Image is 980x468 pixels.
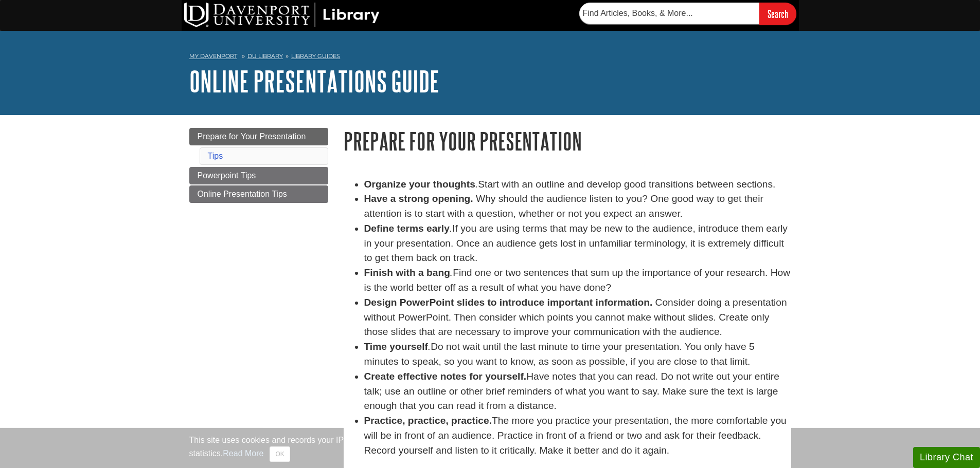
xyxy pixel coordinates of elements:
em: . [475,179,478,190]
a: Online Presentations Guide [189,65,439,97]
a: My Davenport [189,52,237,61]
nav: breadcrumb [189,49,791,66]
strong: Finish with a bang [364,267,450,278]
li: Start with an outline and develop good transitions between sections. [364,177,791,192]
em: . [428,341,431,352]
button: Close [270,446,290,462]
a: Tips [208,152,223,160]
span: Powerpoint Tips [198,171,256,180]
em: . [450,267,453,278]
form: Searches DU Library's articles, books, and more [579,3,796,25]
a: DU Library [247,52,283,60]
button: Library Chat [913,447,980,468]
div: This site uses cookies and records your IP address for usage statistics. Additionally, we use Goo... [189,434,791,462]
li: The more you practice your presentation, the more comfortable you will be in front of an audience... [364,414,791,458]
strong: Create effective notes for yourself. [364,371,527,382]
span: Online Presentation Tips [198,190,287,198]
input: Find Articles, Books, & More... [579,3,759,24]
h1: Prepare for Your Presentation [344,128,791,154]
li: Consider doing a presentation without PowerPoint. Then consider which points you cannot make with... [364,295,791,340]
strong: Have a strong opening. [364,193,473,204]
li: If you are using terms that may be new to the audience, introduce them early in your presentation... [364,221,791,266]
strong: Define terms early [364,223,450,234]
a: Library Guides [291,52,340,60]
strong: Organize your thoughts [364,179,475,190]
input: Search [759,3,796,25]
li: Have notes that you can read. Do not write out your entire talk; use an outline or other brief re... [364,369,791,414]
strong: Design PowerPoint slides to introduce important information. [364,297,653,308]
strong: Practice, practice, practice. [364,415,492,426]
strong: Time yourself [364,341,428,352]
a: Prepare for Your Presentation [189,128,328,145]
span: Prepare for Your Presentation [198,132,306,141]
li: Why should the audience listen to you? One good way to get their attention is to start with a que... [364,192,791,221]
li: Do not wait until the last minute to time your presentation. You only have 5 minutes to speak, so... [364,340,791,369]
a: Powerpoint Tips [189,167,328,184]
a: Read More [223,449,263,458]
a: Online Presentation Tips [189,185,328,203]
img: DU Library [184,3,380,27]
li: Find one or two sentences that sum up the importance of your research. How is the world better of... [364,266,791,295]
em: . [450,223,452,234]
div: Guide Page Menu [189,128,328,203]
